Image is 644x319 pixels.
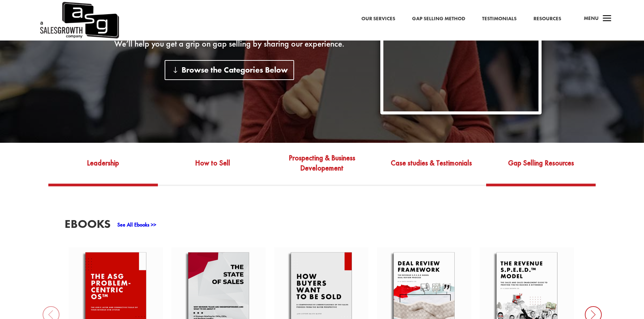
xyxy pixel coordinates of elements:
[165,60,294,80] a: Browse the Categories Below
[482,15,517,23] a: Testimonials
[383,24,539,111] iframe: 15 Cold Email Patterns to Break to Get Replies
[486,152,596,184] a: Gap Selling Resources
[361,15,395,23] a: Our Services
[117,221,156,228] a: See All Ebooks >>
[158,152,267,184] a: How to Sell
[65,218,111,233] h3: EBooks
[600,12,614,26] span: a
[48,152,158,184] a: Leadership
[267,152,377,184] a: Prospecting & Business Developement
[584,15,599,22] span: Menu
[412,15,465,23] a: Gap Selling Method
[533,15,561,23] a: Resources
[377,152,486,184] a: Case studies & Testimonials
[102,40,356,48] p: We’ll help you get a grip on gap selling by sharing our experience.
